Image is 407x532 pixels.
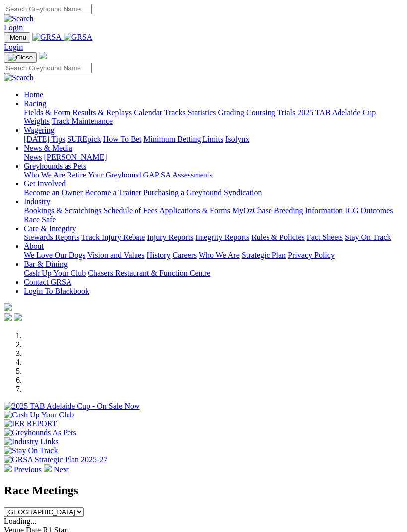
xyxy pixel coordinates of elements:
[85,188,141,197] a: Become a Trainer
[188,108,216,117] a: Statistics
[345,233,391,241] a: Stay On Track
[24,153,403,162] div: News & Media
[147,233,193,241] a: Injury Reports
[4,4,92,14] input: Search
[246,108,275,117] a: Coursing
[4,455,107,464] img: GRSA Strategic Plan 2025-27
[24,197,50,206] a: Industry
[44,153,107,161] a: [PERSON_NAME]
[103,135,142,143] a: How To Bet
[14,465,42,473] span: Previous
[24,242,44,250] a: About
[24,233,79,241] a: Stewards Reports
[8,54,33,61] img: Close
[274,206,343,215] a: Breeding Information
[52,117,113,125] a: Track Maintenance
[345,206,393,215] a: ICG Outcomes
[172,251,197,259] a: Careers
[4,465,44,473] a: Previous
[4,73,34,82] img: Search
[164,108,186,117] a: Tracks
[44,464,52,472] img: chevron-right-pager-white.svg
[288,251,335,259] a: Privacy Policy
[134,108,162,117] a: Calendar
[24,206,403,224] div: Industry
[81,233,145,241] a: Track Injury Rebate
[24,179,66,188] a: Get Involved
[24,287,89,295] a: Login To Blackbook
[251,233,305,241] a: Rules & Policies
[24,153,42,161] a: News
[4,52,37,63] button: Toggle navigation
[199,251,240,259] a: Who We Are
[24,135,65,143] a: [DATE] Tips
[225,135,249,143] a: Isolynx
[218,108,244,117] a: Grading
[44,465,69,473] a: Next
[24,269,403,278] div: Bar & Dining
[24,215,56,224] a: Race Safe
[67,135,101,143] a: SUREpick
[4,303,12,311] img: logo-grsa-white.png
[224,188,262,197] a: Syndication
[297,108,376,117] a: 2025 TAB Adelaide Cup
[143,188,222,197] a: Purchasing a Greyhound
[54,465,69,473] span: Next
[24,162,86,170] a: Greyhounds as Pets
[24,126,55,134] a: Wagering
[39,52,47,59] img: logo-grsa-white.png
[4,411,74,419] img: Cash Up Your Club
[24,99,46,108] a: Racing
[88,269,210,277] a: Chasers Restaurant & Function Centre
[195,233,249,241] a: Integrity Reports
[24,108,403,126] div: Racing
[4,464,12,472] img: chevron-left-pager-white.svg
[4,402,140,411] img: 2025 TAB Adelaide Cup - On Sale Now
[24,251,85,259] a: We Love Our Dogs
[4,63,92,73] input: Search
[64,33,93,42] img: GRSA
[4,23,23,32] a: Login
[24,144,72,152] a: News & Media
[24,171,403,179] div: Greyhounds as Pets
[24,269,86,277] a: Cash Up Your Club
[24,171,65,179] a: Who We Are
[143,135,223,143] a: Minimum Betting Limits
[4,437,59,446] img: Industry Links
[24,260,68,268] a: Bar & Dining
[72,108,132,117] a: Results & Replays
[24,135,403,144] div: Wagering
[24,278,71,286] a: Contact GRSA
[4,43,23,51] a: Login
[10,34,26,41] span: Menu
[24,206,101,215] a: Bookings & Scratchings
[4,446,58,455] img: Stay On Track
[4,419,57,428] img: IER REPORT
[143,171,213,179] a: GAP SA Assessments
[4,32,30,43] button: Toggle navigation
[67,171,141,179] a: Retire Your Greyhound
[32,33,62,42] img: GRSA
[146,251,170,259] a: History
[103,206,157,215] a: Schedule of Fees
[307,233,343,241] a: Fact Sheets
[24,188,403,197] div: Get Involved
[4,313,12,321] img: facebook.svg
[242,251,286,259] a: Strategic Plan
[24,224,76,233] a: Care & Integrity
[24,188,83,197] a: Become an Owner
[277,108,295,117] a: Trials
[24,117,50,125] a: Weights
[4,14,34,23] img: Search
[24,251,403,260] div: About
[87,251,144,259] a: Vision and Values
[4,517,36,525] span: Loading...
[24,233,403,242] div: Care & Integrity
[24,108,70,117] a: Fields & Form
[24,90,43,99] a: Home
[4,428,76,437] img: Greyhounds As Pets
[4,484,403,497] h2: Race Meetings
[14,313,22,321] img: twitter.svg
[159,206,230,215] a: Applications & Forms
[232,206,272,215] a: MyOzChase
